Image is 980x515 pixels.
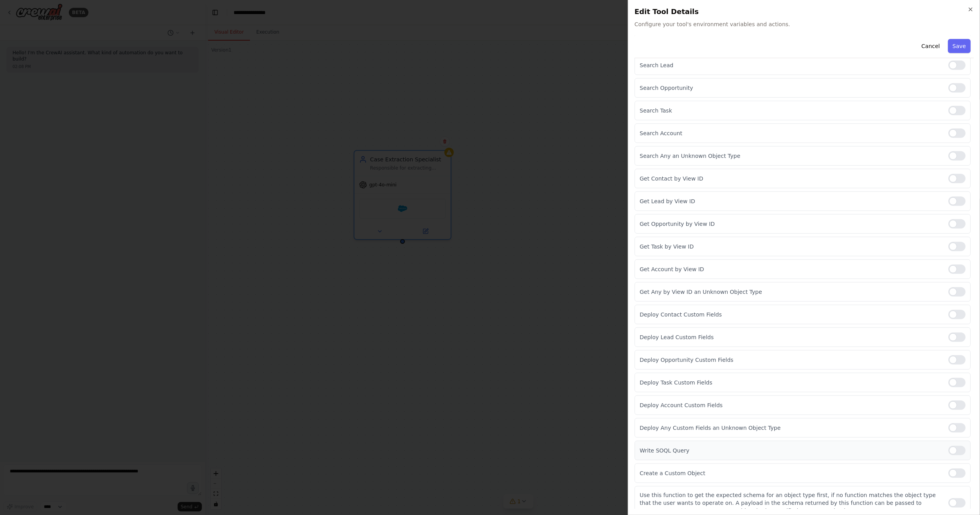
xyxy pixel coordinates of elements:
p: Deploy Task Custom Fields [640,379,942,386]
p: Deploy Contact Custom Fields [640,311,942,318]
p: Search Any an Unknown Object Type [640,152,942,160]
span: Configure your tool's environment variables and actions. [635,20,974,28]
p: Get Account by View ID [640,265,942,273]
p: Deploy Account Custom Fields [640,401,942,409]
p: Get Any by View ID an Unknown Object Type [640,288,942,296]
p: Get Opportunity by View ID [640,220,942,228]
p: Search Lead [640,61,942,69]
p: Deploy Any Custom Fields an Unknown Object Type [640,424,942,432]
p: Search Opportunity [640,84,942,92]
p: Deploy Lead Custom Fields [640,333,942,341]
button: Cancel [917,39,944,53]
h2: Edit Tool Details [635,6,974,17]
p: Use this function to get the expected schema for an object type first, if no function matches the... [640,491,942,515]
p: Create a Custom Object [640,469,942,477]
p: Get Lead by View ID [640,197,942,205]
button: Save [948,39,971,53]
p: Search Task [640,107,942,114]
p: Search Account [640,129,942,137]
p: Write SOQL Query [640,447,942,454]
p: Deploy Opportunity Custom Fields [640,356,942,364]
p: Get Contact by View ID [640,175,942,182]
p: Get Task by View ID [640,243,942,250]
